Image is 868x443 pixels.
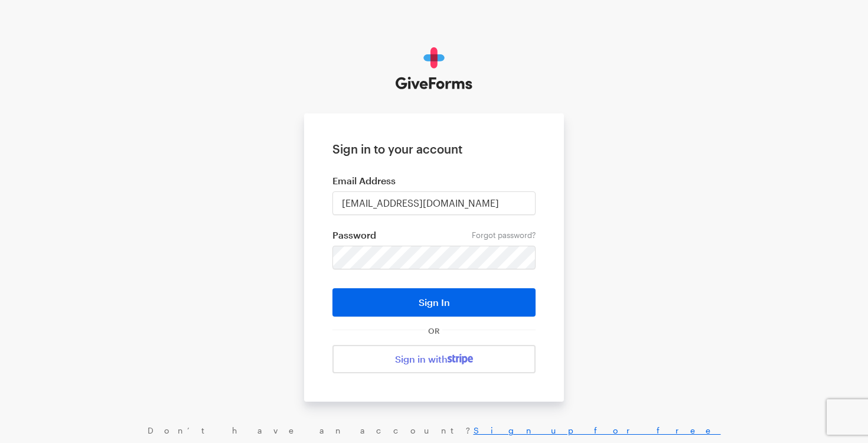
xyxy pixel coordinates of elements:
button: Sign In [332,288,536,317]
img: GiveForms [396,47,473,90]
a: Sign up for free [474,425,721,435]
img: stripe-07469f1003232ad58a8838275b02f7af1ac9ba95304e10fa954b414cd571f63b.svg [448,354,473,364]
label: Password [332,229,536,241]
label: Email Address [332,175,536,187]
span: OR [426,326,442,335]
h1: Sign in to your account [332,142,536,156]
a: Forgot password? [472,230,536,240]
div: Don’t have an account? [12,425,856,436]
a: Sign in with [332,345,536,373]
